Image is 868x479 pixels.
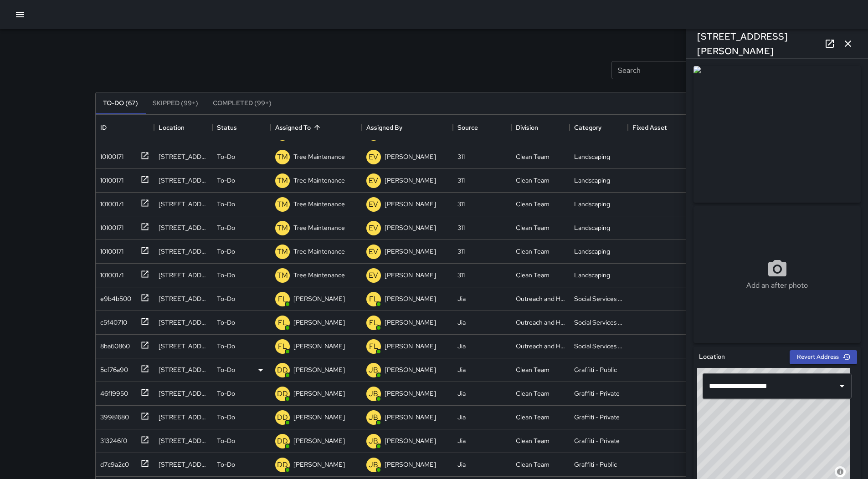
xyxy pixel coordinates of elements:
div: 10100171 [97,243,123,256]
p: FL [369,294,378,305]
p: [PERSON_NAME] [385,318,436,327]
p: [PERSON_NAME] [385,365,436,374]
p: FL [278,317,287,328]
div: Clean Team [516,152,550,161]
div: Landscaping [574,247,610,256]
div: 80 South Van Ness Avenue [159,199,208,209]
div: Graffiti - Private [574,436,620,445]
div: Clean Team [516,247,550,256]
div: ID [100,115,107,140]
p: To-Do [217,247,235,256]
div: 1130 Market Street [159,318,208,327]
div: Clean Team [516,270,550,280]
div: Category [570,115,628,140]
p: To-Do [217,294,235,303]
button: Sort [311,121,324,134]
div: Clean Team [516,199,550,209]
p: Tree Maintenance [293,199,345,209]
div: 10100171 [97,148,123,161]
div: Assigned By [366,115,402,140]
p: EV [369,199,378,210]
button: Skipped (99+) [145,92,205,114]
div: 10100171 [97,196,123,209]
div: Clean Team [516,460,550,469]
div: 1438 Market Street [159,270,208,280]
p: Tree Maintenance [293,176,345,185]
div: e9b4b500 [97,290,131,303]
p: To-Do [217,460,235,469]
p: To-Do [217,223,235,232]
p: DD [277,365,288,376]
p: To-Do [217,413,235,422]
p: JB [369,459,378,470]
div: Graffiti - Public [574,460,617,469]
p: EV [369,246,378,257]
p: [PERSON_NAME] [385,247,436,256]
div: Status [212,115,271,140]
p: TM [277,175,288,186]
p: [PERSON_NAME] [293,341,345,351]
p: To-Do [217,436,235,445]
div: Landscaping [574,199,610,209]
div: 311 [457,152,465,161]
div: 10100171 [97,219,123,232]
div: Jia [457,365,466,374]
p: [PERSON_NAME] [385,341,436,351]
p: [PERSON_NAME] [293,413,345,422]
p: To-Do [217,389,235,398]
div: Jia [457,341,466,351]
div: Assigned By [362,115,453,140]
p: EV [369,270,378,281]
p: JB [369,365,378,376]
div: Category [574,115,601,140]
p: [PERSON_NAME] [385,176,436,185]
div: Outreach and Hospitality [516,341,565,351]
div: 311 [457,247,465,256]
div: 1500 Market Street [159,365,208,374]
p: [PERSON_NAME] [385,413,436,422]
p: [PERSON_NAME] [385,436,436,445]
div: 311 [457,270,465,280]
p: EV [369,175,378,186]
p: To-Do [217,199,235,209]
button: To-Do (67) [96,92,145,114]
div: 313246f0 [97,433,127,445]
div: 39981680 [97,409,129,422]
p: TM [277,270,288,281]
p: To-Do [217,365,235,374]
p: JB [369,388,378,399]
p: [PERSON_NAME] [293,294,345,303]
div: Clean Team [516,223,550,232]
p: FL [369,341,378,352]
p: TM [277,223,288,234]
div: Social Services Support [574,294,623,303]
p: To-Do [217,341,235,351]
div: 46f19950 [97,385,128,398]
div: Assigned To [271,115,362,140]
div: Clean Team [516,413,550,422]
div: 1150 Market Street [159,294,208,303]
p: TM [277,152,288,163]
p: Tree Maintenance [293,247,345,256]
p: JB [369,412,378,423]
p: [PERSON_NAME] [293,318,345,327]
div: Jia [457,436,466,445]
div: Social Services Support [574,318,623,327]
p: [PERSON_NAME] [385,389,436,398]
p: To-Do [217,152,235,161]
div: Source [453,115,511,140]
div: 10100171 [97,267,123,280]
div: 8ba60860 [97,338,130,351]
div: Landscaping [574,176,610,185]
p: JB [369,436,378,447]
div: Outreach and Hospitality [516,318,565,327]
div: Graffiti - Public [574,365,617,374]
p: EV [369,152,378,163]
div: 49 Van Ness Avenue [159,223,208,232]
button: Completed (99+) [205,92,279,114]
p: FL [278,294,287,305]
p: To-Do [217,176,235,185]
p: DD [277,436,288,447]
div: Jia [457,460,466,469]
p: FL [369,317,378,328]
